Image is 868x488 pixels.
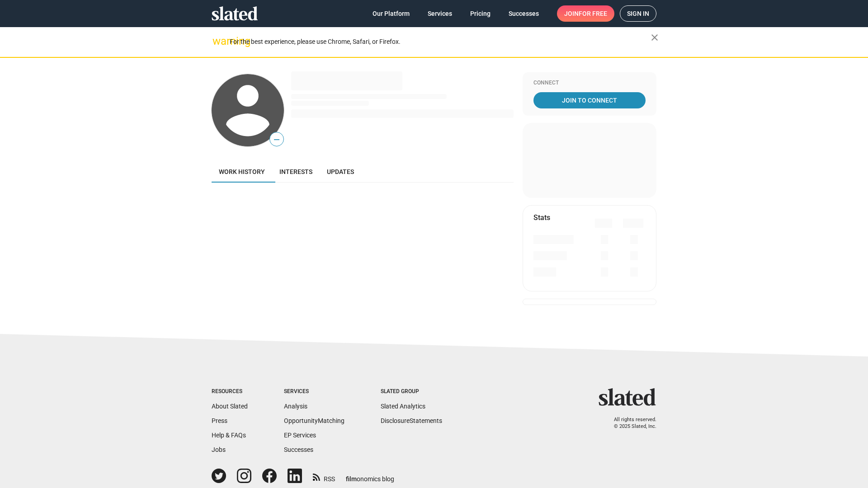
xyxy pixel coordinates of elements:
a: Jobs [212,446,226,453]
div: Connect [533,80,646,87]
mat-card-title: Stats [533,213,550,222]
a: Pricing [463,5,498,22]
a: Updates [320,161,361,183]
a: Successes [501,5,546,22]
a: filmonomics blog [346,468,394,483]
a: Interests [272,161,320,183]
div: For the best experience, please use Chrome, Safari, or Firefox. [230,36,651,48]
span: Updates [327,168,354,175]
a: DisclosureStatements [381,417,442,424]
div: Resources [212,388,248,395]
span: Join To Connect [535,92,644,108]
a: Sign in [620,5,656,22]
a: Services [420,5,459,22]
a: RSS [313,469,335,483]
a: OpportunityMatching [284,417,344,424]
a: Successes [284,446,313,453]
a: Joinfor free [557,5,614,22]
p: All rights reserved. © 2025 Slated, Inc. [604,417,656,430]
a: Join To Connect [533,92,646,108]
span: — [270,134,283,145]
span: Interests [279,168,312,175]
a: Our Platform [365,5,417,22]
span: Pricing [470,5,491,22]
span: Work history [219,168,265,175]
a: EP Services [284,432,316,439]
span: for free [579,5,607,22]
a: Help & FAQs [212,432,246,439]
span: Services [428,5,452,22]
a: About Slated [212,403,248,410]
span: Our Platform [373,5,410,22]
a: Work history [212,161,272,183]
a: Analysis [284,403,307,410]
span: Sign in [627,6,649,21]
div: Slated Group [381,388,442,395]
a: Press [212,417,227,424]
span: Successes [509,5,539,22]
a: Slated Analytics [381,403,425,410]
div: Services [284,388,344,395]
mat-icon: warning [212,36,223,47]
span: Join [564,5,607,22]
span: film [346,475,357,483]
mat-icon: close [649,32,660,43]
